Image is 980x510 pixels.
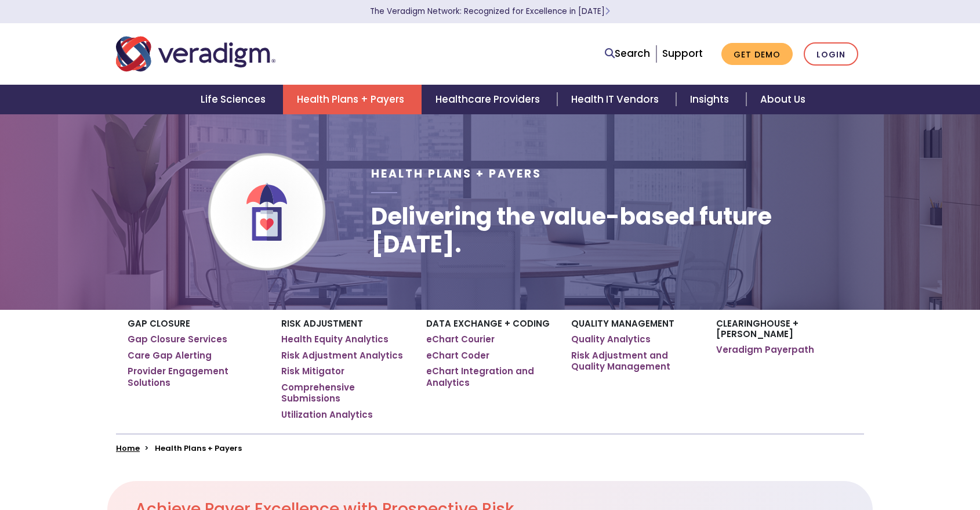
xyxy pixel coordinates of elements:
a: The Veradigm Network: Recognized for Excellence in [DATE]Learn More [370,6,610,17]
a: Quality Analytics [571,334,651,345]
a: Insights [676,85,746,114]
a: About Us [746,85,819,114]
a: Support [662,46,703,60]
a: Provider Engagement Solutions [128,366,264,388]
h1: Delivering the value-based future [DATE]. [371,202,864,258]
a: Get Demo [721,43,793,66]
a: Health IT Vendors [557,85,676,114]
a: eChart Courier [426,334,495,345]
a: Veradigm Payerpath [716,344,814,356]
a: Comprehensive Submissions [281,382,409,404]
a: Healthcare Providers [422,85,557,114]
a: eChart Integration and Analytics [426,366,554,388]
a: Health Equity Analytics [281,334,389,345]
a: Life Sciences [187,85,283,114]
a: eChart Coder [426,350,489,361]
a: Utilization Analytics [281,409,373,421]
a: Care Gap Alerting [128,350,212,361]
span: Health Plans + Payers [371,166,542,182]
img: Veradigm logo [116,35,275,73]
a: Risk Adjustment Analytics [281,350,403,361]
a: Search [605,46,650,62]
span: Learn More [605,6,610,17]
a: Gap Closure Services [128,334,227,345]
a: Risk Adjustment and Quality Management [571,350,699,372]
a: Health Plans + Payers [283,85,422,114]
a: Login [804,42,858,66]
a: Risk Mitigator [281,366,344,377]
a: Home [116,443,140,454]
